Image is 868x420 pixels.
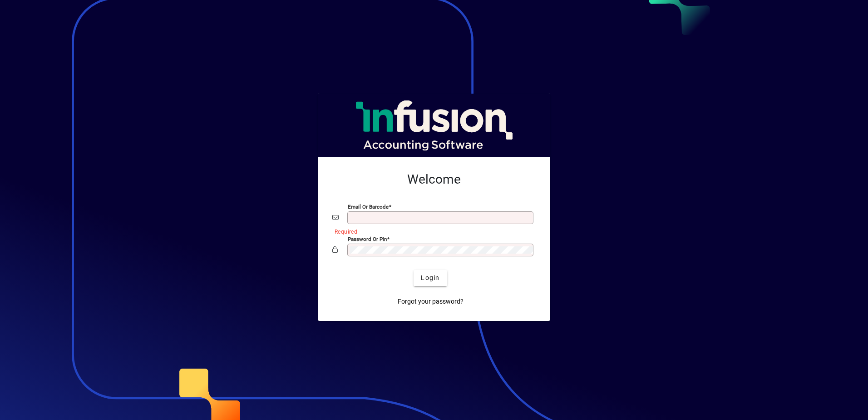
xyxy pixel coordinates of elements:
[394,294,467,310] a: Forgot your password?
[398,297,464,306] span: Forgot your password?
[348,203,389,210] mat-label: Email or Barcode
[421,273,439,283] span: Login
[332,172,536,187] h2: Welcome
[348,235,387,242] mat-label: Password or Pin
[335,226,528,236] mat-error: Required
[414,270,447,286] button: Login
